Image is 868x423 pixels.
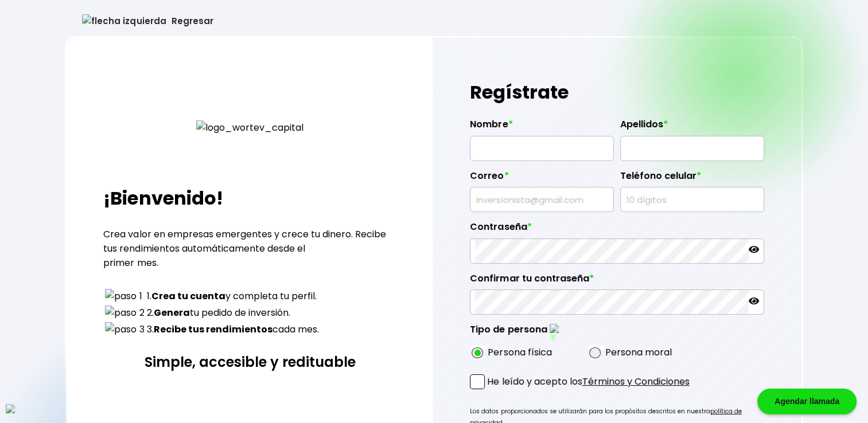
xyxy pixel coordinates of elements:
label: Persona moral [605,345,672,359]
img: paso 3 [105,322,144,336]
div: Agendar llamada [757,389,857,414]
a: Términos y Condiciones [582,375,689,388]
label: Correo [470,170,614,187]
img: logos_whatsapp-icon.svg [6,404,15,413]
td: 2. tu pedido de inversión. [146,305,319,320]
label: Contraseña [470,221,764,238]
input: inversionista@gmail.com [475,187,609,211]
img: tooltip-black-small.png [550,324,559,333]
label: Apellidos [620,119,764,136]
td: 1. y completa tu perfil. [146,288,319,304]
label: Confirmar tu contraseña [470,273,764,290]
img: flecha izquierda [82,14,166,28]
button: Regresar [65,6,230,36]
label: Nombre [470,119,614,136]
input: 10 dígitos [625,187,759,211]
label: Tipo de persona [470,324,559,342]
h1: Regístrate [470,75,764,109]
img: logo_wortev_capital [196,120,303,135]
a: flecha izquierdaRegresar [65,6,803,36]
h3: Simple, accesible y redituable [103,352,396,372]
label: Persona física [488,345,551,359]
strong: Genera [153,306,189,319]
p: He leído y acepto los [487,374,689,389]
p: Crea valor en empresas emergentes y crece tu dinero. Recibe tus rendimientos automáticamente desd... [103,227,396,270]
img: paso 2 [105,305,144,320]
h2: ¡Bienvenido! [103,185,396,212]
strong: Recibe tus rendimientos [153,323,272,336]
strong: Crea tu cuenta [151,289,225,303]
td: 3. cada mes. [146,322,319,337]
img: paso 1 [105,289,142,303]
label: Teléfono celular [620,170,764,187]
